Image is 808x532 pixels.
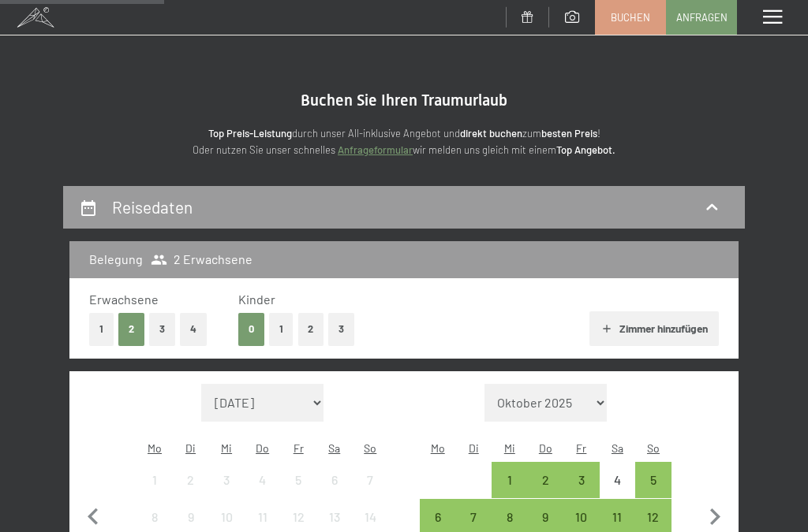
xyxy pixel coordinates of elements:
[89,292,159,307] span: Erwachsene
[208,462,245,498] div: Anreise nicht möglich
[469,441,479,455] abbr: Dienstag
[504,441,515,455] abbr: Mittwoch
[245,462,281,498] div: Anreise nicht möglich
[118,313,144,345] button: 2
[138,474,171,507] div: 1
[541,127,597,140] strong: besten Preis
[328,313,354,345] button: 3
[611,10,650,24] span: Buchen
[137,462,173,498] div: Anreise nicht möglich
[338,143,413,156] a: Anfrageformular
[353,462,389,498] div: Anreise nicht möglich
[316,462,353,498] div: Anreise nicht möglich
[528,462,564,498] div: Thu Oct 02 2025
[256,441,269,455] abbr: Donnerstag
[246,474,279,507] div: 4
[294,441,304,455] abbr: Freitag
[316,462,353,498] div: Sat Sep 06 2025
[174,474,208,507] div: 2
[635,462,671,498] div: Anreise möglich
[89,313,114,345] button: 1
[238,313,264,345] button: 0
[180,313,207,345] button: 4
[269,313,294,345] button: 1
[149,313,175,345] button: 3
[431,441,445,455] abbr: Montag
[565,474,598,507] div: 3
[151,251,252,268] span: 2 Erwachsene
[221,441,232,455] abbr: Mittwoch
[301,91,507,110] span: Buchen Sie Ihren Traumurlaub
[529,474,563,507] div: 2
[493,474,526,507] div: 1
[563,462,600,498] div: Anreise möglich
[539,441,552,455] abbr: Donnerstag
[280,462,316,498] div: Anreise nicht möglich
[635,462,671,498] div: Sun Oct 05 2025
[637,474,670,507] div: 5
[89,251,143,268] h3: Belegung
[353,462,389,498] div: Sun Sep 07 2025
[589,311,718,346] button: Zimmer hinzufügen
[492,462,528,498] div: Wed Oct 01 2025
[208,462,245,498] div: Wed Sep 03 2025
[185,441,196,455] abbr: Dienstag
[173,462,209,498] div: Anreise nicht möglich
[148,441,162,455] abbr: Montag
[208,127,292,140] strong: Top Preis-Leistung
[63,125,745,158] p: durch unser All-inklusive Angebot und zum ! Oder nutzen Sie unser schnelles wir melden uns gleich...
[280,462,316,498] div: Fri Sep 05 2025
[612,441,623,455] abbr: Samstag
[596,1,665,34] a: Buchen
[563,462,600,498] div: Fri Oct 03 2025
[137,462,173,498] div: Mon Sep 01 2025
[282,474,315,507] div: 5
[492,462,528,498] div: Anreise möglich
[460,127,522,140] strong: direkt buchen
[173,462,209,498] div: Tue Sep 02 2025
[354,474,387,507] div: 7
[576,441,586,455] abbr: Freitag
[238,292,275,307] span: Kinder
[667,1,736,34] a: Anfragen
[112,197,193,217] h2: Reisedaten
[528,462,564,498] div: Anreise möglich
[328,441,340,455] abbr: Samstag
[245,462,281,498] div: Thu Sep 04 2025
[556,143,615,156] strong: Top Angebot.
[647,441,660,455] abbr: Sonntag
[210,474,243,507] div: 3
[364,441,376,455] abbr: Sonntag
[676,10,728,24] span: Anfragen
[298,313,324,345] button: 2
[600,462,636,498] div: Sat Oct 04 2025
[600,462,636,498] div: Anreise nicht möglich
[318,474,351,507] div: 6
[601,474,634,507] div: 4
